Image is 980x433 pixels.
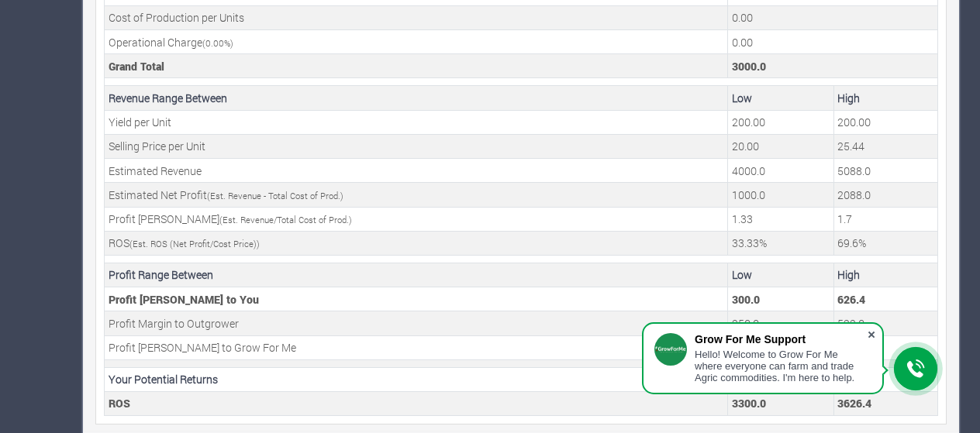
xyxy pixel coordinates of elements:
[728,311,834,335] td: Outgrower Profit Margin (Min Estimated Profit * Outgrower Profit Margin)
[202,37,233,49] small: ( %)
[833,183,937,207] td: Your estimated Profit to be made (Estimated Revenue - Total Cost of Production)
[105,231,728,255] td: ROS
[695,333,867,345] div: Grow For Me Support
[695,349,867,383] div: Hello! Welcome to Grow For Me where everyone can farm and trade Agric commodities. I'm here to help.
[105,311,728,335] td: Profit Margin to Outgrower
[105,134,728,158] td: Selling Price per Unit
[833,110,937,134] td: Your estimated maximum Yield per Unit
[728,391,834,415] td: Your Potential Minimum Return on Funding
[728,134,834,158] td: Your estimated minimum Selling Price per Unit
[129,238,260,249] small: (Est. ROS (Net Profit/Cost Price))
[837,267,860,282] b: High
[105,159,728,183] td: Estimated Revenue
[105,183,728,207] td: Estimated Net Profit
[105,30,728,54] td: Operational Charge
[728,110,834,134] td: Your estimated minimum Yield per Unit
[109,91,227,105] b: Revenue Range Between
[728,231,834,255] td: Your estimated minimum ROS (Net Profit/Cost Price)
[728,30,938,54] td: This is the operational charge by Grow For Me
[728,54,938,78] td: This is the Total Cost. (Units Cost + (Operational Charge * Units Cost)) * No of Units
[109,372,218,387] b: Your Potential Returns
[728,207,834,231] td: Your estimated minimum Profit Margin (Estimated Revenue/Total Cost of Production)
[833,134,937,158] td: Your estimated maximum Selling Price per Unit
[205,37,224,49] span: 0.00
[833,207,937,231] td: Your estimated maximum Profit Margin (Estimated Revenue/Total Cost of Production)
[728,183,834,207] td: Your estimated Profit to be made (Estimated Revenue - Total Cost of Production)
[833,287,937,311] td: Your Profit Margin (Max Estimated Profit * Profit Margin)
[105,110,728,134] td: Yield per Unit
[105,335,728,359] td: Profit [PERSON_NAME] to Grow For Me
[728,287,834,311] td: Your Profit Margin (Min Estimated Profit * Profit Margin)
[728,5,938,29] td: This is the cost of a Units
[728,159,834,183] td: Your estimated Revenue expected (Grand Total * Min. Est. Revenue Percentage)
[109,59,164,74] b: Grand Total
[105,391,728,415] td: ROS
[105,5,728,29] td: Cost of Production per Units
[732,267,752,282] b: Low
[207,190,343,201] small: (Est. Revenue - Total Cost of Prod.)
[105,207,728,231] td: Profit [PERSON_NAME]
[833,231,937,255] td: Your estimated maximum ROS (Net Profit/Cost Price)
[833,335,937,359] td: Grow For Me Profit Margin (Max Estimated Profit * Grow For Me Profit Margin)
[219,214,352,225] small: (Est. Revenue/Total Cost of Prod.)
[833,391,937,415] td: Your Potential Maximum Return on Funding
[109,267,213,282] b: Profit Range Between
[833,311,937,335] td: Outgrower Profit Margin (Max Estimated Profit * Outgrower Profit Margin)
[732,91,752,105] b: Low
[837,91,860,105] b: High
[833,159,937,183] td: Your estimated Revenue expected (Grand Total * Max. Est. Revenue Percentage)
[105,287,728,311] td: Profit [PERSON_NAME] to You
